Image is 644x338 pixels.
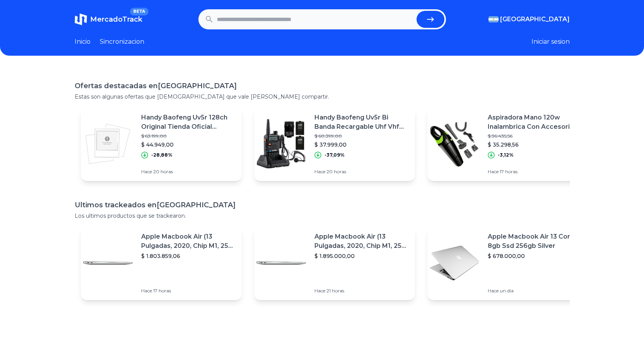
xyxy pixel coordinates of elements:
img: Featured image [81,236,135,290]
p: $ 44.949,00 [141,141,236,149]
p: Los ultimos productos que se trackearon. [75,212,570,220]
span: MercadoTrack [90,15,142,24]
img: Argentina [489,16,499,22]
p: Hace 21 horas [314,288,409,294]
img: Featured image [254,117,308,171]
p: $ 678.000,00 [488,252,582,260]
p: $ 35.298,56 [488,141,582,149]
h1: Ofertas destacadas en [GEOGRAPHIC_DATA] [75,80,570,91]
p: Handy Baofeng Uv5r 128ch Original Tienda Oficial Garantia [141,113,236,131]
span: [GEOGRAPHIC_DATA] [500,15,570,24]
p: $ 36.435,56 [488,133,582,139]
span: BETA [130,8,148,15]
h1: Ultimos trackeados en [GEOGRAPHIC_DATA] [75,200,570,210]
img: Featured image [427,117,482,171]
img: Featured image [81,117,135,171]
p: Hace 17 horas [141,288,236,294]
p: Hace 20 horas [141,169,236,175]
p: Apple Macbook Air (13 Pulgadas, 2020, Chip M1, 256 Gb De Ssd, 8 Gb De Ram) - Plata [141,232,236,251]
img: Featured image [254,236,308,290]
img: MercadoTrack [75,13,87,26]
p: Apple Macbook Air (13 Pulgadas, 2020, Chip M1, 256 Gb De Ssd, 8 Gb De Ram) - Plata [314,232,409,251]
p: $ 1.803.859,06 [141,252,236,260]
p: Hace 17 horas [488,169,582,175]
p: $ 63.199,00 [141,133,236,139]
p: $ 60.399,00 [314,133,409,139]
p: Handy Baofeng Uv5r Bi Banda Recargable Uhf Vhf Deportes [314,113,409,131]
a: Sincronizacion [100,37,144,46]
p: $ 37.999,00 [314,141,409,149]
img: Featured image [427,236,482,290]
a: Inicio [75,37,91,46]
button: [GEOGRAPHIC_DATA] [489,15,570,24]
a: Featured imageHandy Baofeng Uv5r 128ch Original Tienda Oficial Garantia$ 63.199,00$ 44.949,00-28,... [81,107,242,181]
a: MercadoTrackBETA [75,13,142,26]
p: -3,12% [498,152,514,158]
p: -37,09% [325,152,345,158]
p: Aspiradora Mano 120w Inalambrica Con Accesorios [PERSON_NAME] [488,113,582,131]
p: Hace 20 horas [314,169,409,175]
button: Iniciar sesion [531,37,570,46]
a: Featured imageApple Macbook Air (13 Pulgadas, 2020, Chip M1, 256 Gb De Ssd, 8 Gb De Ram) - Plata$... [254,226,415,300]
p: Hace un día [488,288,582,294]
a: Featured imageApple Macbook Air 13 Core I5 8gb Ssd 256gb Silver$ 678.000,00Hace un día [427,226,588,300]
p: -28,88% [151,152,173,158]
p: $ 1.895.000,00 [314,252,409,260]
p: Estas son algunas ofertas que [DEMOGRAPHIC_DATA] que vale [PERSON_NAME] compartir. [75,93,570,101]
a: Featured imageApple Macbook Air (13 Pulgadas, 2020, Chip M1, 256 Gb De Ssd, 8 Gb De Ram) - Plata$... [81,226,242,300]
p: Apple Macbook Air 13 Core I5 8gb Ssd 256gb Silver [488,232,582,251]
a: Featured imageHandy Baofeng Uv5r Bi Banda Recargable Uhf Vhf Deportes$ 60.399,00$ 37.999,00-37,09... [254,107,415,181]
a: Featured imageAspiradora Mano 120w Inalambrica Con Accesorios [PERSON_NAME]$ 36.435,56$ 35.298,56... [427,107,588,181]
